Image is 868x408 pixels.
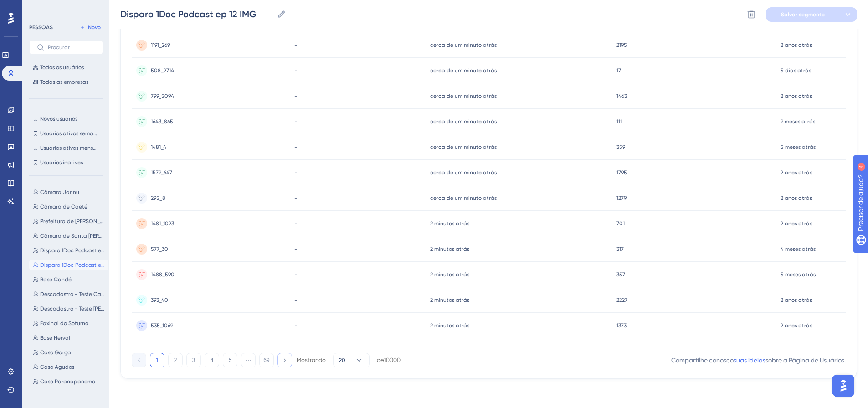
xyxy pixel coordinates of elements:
font: 1481_4 [151,144,166,150]
button: Câmara de Caeté [29,201,108,212]
button: Usuários ativos mensais [29,143,103,153]
font: 1481_1023 [151,220,174,227]
button: Novos usuários [29,113,103,124]
button: Usuários ativos semanais [29,128,103,139]
font: Usuários inativos [40,159,83,166]
font: Precisar de ajuda? [21,4,78,11]
font: 359 [616,144,625,150]
font: 69 [263,357,269,363]
font: 1795 [616,169,627,176]
font: cerca de um minuto atrás [430,93,497,99]
font: 20 [339,357,345,363]
font: 3 [192,357,195,363]
font: PESSOAS [29,24,53,31]
font: Caso Paranapanema [40,378,96,385]
font: cerca de um minuto atrás [430,67,497,74]
font: sobre a Página de Usuários [765,357,844,364]
font: - [294,67,297,74]
font: Disparo 1Doc Podcast ep 12 IMG [40,262,122,268]
font: Compartilhe conosco [671,357,734,364]
font: - [294,220,297,227]
button: Base Herval [29,332,108,343]
font: Faxinal do Soturno [40,320,88,326]
font: Base Candói [40,276,73,283]
font: Todos os usuários [40,64,84,71]
font: 111 [616,118,622,125]
font: 1463 [616,93,627,99]
button: Todas as empresas [29,76,103,87]
button: 2 [168,353,183,367]
font: Câmara de Santa [PERSON_NAME] de [GEOGRAPHIC_DATA] [40,233,192,239]
font: 2227 [616,297,627,303]
font: Caso Agudos [40,364,74,370]
font: 4 [85,5,87,10]
font: Caso Garça [40,349,71,356]
font: Usuários ativos semanais [40,130,104,137]
font: 2 minutos atrás [430,246,469,252]
font: Descadastro - Teste Carlos-1 [40,291,114,297]
font: 5 [229,357,232,363]
font: cerca de um minuto atrás [430,42,497,48]
button: Caso Paranapanema [29,376,108,387]
font: 2 anos atrás [781,195,812,201]
font: - [294,169,297,176]
button: 20 [333,353,370,367]
font: Câmara de Caeté [40,204,87,210]
button: Caso Agudos [29,362,108,372]
font: 2195 [616,42,627,48]
font: 1488_590 [151,271,175,278]
font: 1191_269 [151,42,170,48]
button: Descadastro - Teste [PERSON_NAME] [29,303,108,314]
font: 535_1069 [151,322,173,329]
font: de [377,357,384,363]
font: 4 meses atrás [781,246,816,252]
font: Usuários ativos mensais [40,145,100,151]
font: Todas as empresas [40,79,88,85]
font: Disparo 1Doc Podcast ep 12 TEXTO [40,247,128,254]
font: - [294,246,297,252]
button: 1 [150,353,164,367]
font: 577_30 [151,246,168,252]
button: Salvar segmento [766,7,839,22]
font: 2 minutos atrás [430,220,469,227]
font: 2 minutos atrás [430,322,469,329]
font: - [294,144,297,150]
font: 1373 [616,322,627,329]
button: ⋯ [241,353,256,367]
font: 2 anos atrás [781,169,812,176]
font: 317 [616,246,624,252]
font: . [844,357,846,364]
button: Descadastro - Teste Carlos-1 [29,289,108,300]
font: - [294,322,297,329]
font: 2 anos atrás [781,93,812,99]
font: - [294,297,297,303]
button: Câmara de Santa [PERSON_NAME] de [GEOGRAPHIC_DATA] [29,230,108,241]
font: 799_5094 [151,93,174,99]
font: 1279 [616,195,627,201]
font: 393_40 [151,297,168,303]
button: Todos os usuários [29,62,103,73]
font: 357 [616,271,625,278]
font: cerca de um minuto atrás [430,169,497,176]
font: Descadastro - Teste [PERSON_NAME] [40,306,134,312]
button: Base Candói [29,274,108,285]
button: Prefeitura de [PERSON_NAME] [29,216,108,227]
font: 701 [616,220,625,227]
font: 1579_647 [151,169,172,176]
button: 4 [205,353,219,367]
font: 2 minutos atrás [430,271,469,278]
font: Base Herval [40,335,70,341]
font: 5 dias atrás [781,67,811,74]
font: cerca de um minuto atrás [430,195,497,201]
input: Procurar [48,44,95,51]
font: - [294,93,297,99]
font: 1643_865 [151,118,173,125]
font: Mostrando [297,357,326,363]
font: 10000 [384,357,401,363]
button: Disparo 1Doc Podcast ep 12 IMG [29,260,108,270]
button: Câmara Jarinu [29,187,108,198]
font: 1 [156,357,159,363]
font: - [294,195,297,201]
font: cerca de um minuto atrás [430,144,497,150]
